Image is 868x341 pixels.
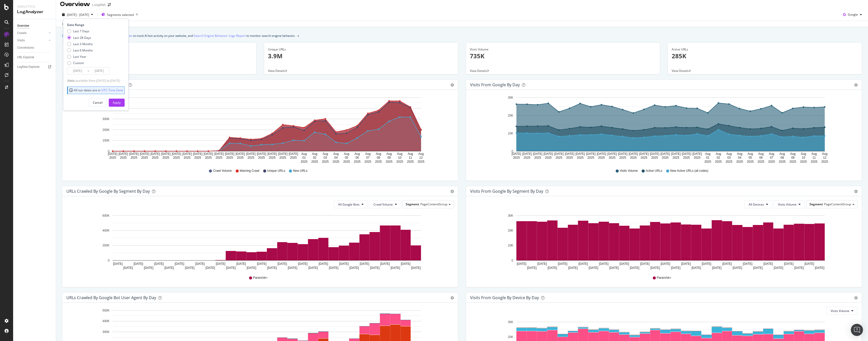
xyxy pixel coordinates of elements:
span: Google [848,12,858,17]
text: Aug [301,152,307,156]
text: 09 [791,156,795,159]
text: 0 [511,150,513,153]
text: 2025 [768,160,775,163]
text: 600K [102,214,110,217]
text: Aug [748,152,753,156]
text: 100K [102,139,110,142]
a: Logfiles Explorer [17,64,52,70]
text: 08 [780,156,784,159]
text: [DATE] [288,266,297,270]
text: 200K [102,128,110,132]
div: Apply [113,100,121,105]
text: 12 [823,156,827,159]
button: All Google Bots [334,200,368,208]
text: [DATE] [401,262,411,266]
text: 2025 [226,156,233,159]
text: 2025 [545,156,552,159]
a: URL Explorer [17,55,52,60]
button: Visits Volume [774,200,805,208]
text: 30K [508,214,513,217]
div: Crawl Volume [66,47,252,52]
text: 2025 [162,156,169,159]
text: 20K [508,229,513,232]
button: Google [841,11,864,19]
text: [DATE] [161,152,171,156]
span: Crawl Volume [213,169,232,173]
text: 08 [377,156,380,159]
text: [DATE] [113,262,123,266]
text: 2025 [821,160,828,163]
div: Last 6 Months [73,48,93,52]
text: [DATE] [185,266,195,270]
div: Crawls [17,31,26,36]
div: Logfiles Explorer [17,64,40,70]
span: Visits Volume [831,309,849,313]
text: [DATE] [206,266,215,270]
div: LoopNet [92,2,106,7]
div: All our dates are in [69,88,123,92]
div: Visits from Google by day [470,82,520,87]
text: 2025 [205,156,212,159]
div: Unique URLs [268,47,454,52]
text: 2025 [577,156,584,159]
text: 2025 [736,160,743,163]
text: 06 [759,156,763,159]
text: 2025 [811,160,818,163]
text: [DATE] [522,152,532,156]
div: gear [854,83,858,87]
text: [DATE] [339,262,349,266]
text: [DATE] [743,262,752,266]
div: Custom [73,61,84,65]
span: View Details [268,69,285,73]
text: [DATE] [119,152,128,156]
text: [DATE] [764,262,773,266]
input: End Date [89,67,109,74]
text: 2025 [704,160,711,163]
div: gear [450,296,454,300]
text: 02 [313,156,316,159]
div: arrow-right-arrow-left [108,3,111,7]
text: [DATE] [671,152,681,156]
text: [DATE] [144,266,153,270]
text: [DATE] [639,152,649,156]
text: [DATE] [784,262,794,266]
text: 30K [508,96,513,99]
div: Overview [17,23,29,29]
text: 10 [802,156,805,159]
text: 2025 [757,160,764,163]
text: 2025 [524,156,530,159]
text: [DATE] [360,262,369,266]
text: 05 [345,156,348,159]
text: 11 [812,156,816,159]
div: Visits from Google By Segment By Day [470,189,543,194]
text: [DATE] [289,152,298,156]
text: Aug [344,152,349,156]
text: [DATE] [512,152,521,156]
span: Crawl Volume [373,202,393,207]
text: [DATE] [661,262,670,266]
text: 2025 [279,156,286,159]
span: [DATE] - [DATE] [67,13,89,17]
text: 03 [324,156,327,159]
text: [DATE] [129,152,139,156]
text: [DATE] [554,152,564,156]
text: 2025 [396,160,403,163]
text: Aug [822,152,827,156]
div: Last 6 Months [67,48,93,52]
text: 01 [302,156,306,159]
text: [DATE] [108,152,118,156]
text: [DATE] [650,152,659,156]
text: [DATE] [681,262,691,266]
text: 2025 [800,160,807,163]
svg: A chart. [470,94,856,164]
text: 2025 [248,156,254,159]
text: 10 [398,156,402,159]
text: Aug [312,152,317,156]
div: Last update [62,22,90,26]
text: [DATE] [247,266,256,270]
text: [DATE] [537,262,547,266]
text: 2025 [566,156,573,159]
a: Visits [17,38,47,43]
text: 07 [770,156,773,159]
text: [DATE] [702,262,711,266]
